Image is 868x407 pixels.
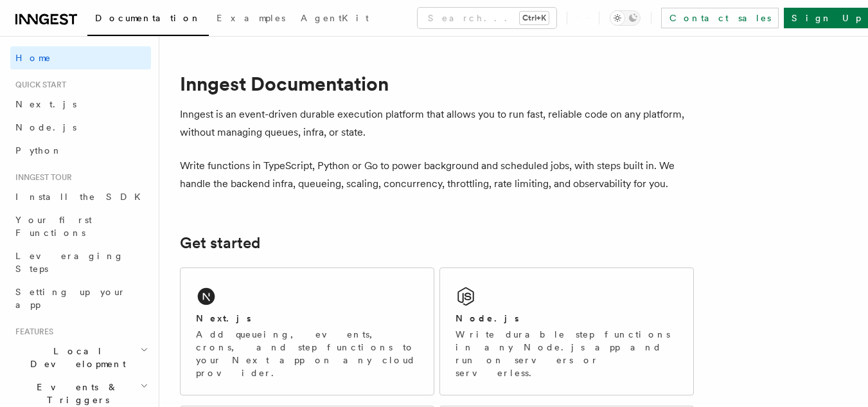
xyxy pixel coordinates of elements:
[456,312,519,325] h2: Node.js
[15,99,76,109] span: Next.js
[15,287,126,310] span: Setting up your app
[10,244,151,280] a: Leveraging Steps
[95,13,201,23] span: Documentation
[10,345,140,370] span: Local Development
[456,328,678,379] p: Write durable step functions in any Node.js app and run on servers or serverless.
[293,4,376,35] a: AgentKit
[10,208,151,244] a: Your first Functions
[180,234,260,252] a: Get started
[10,185,151,208] a: Install the SDK
[217,13,285,23] span: Examples
[439,267,694,395] a: Node.jsWrite durable step functions in any Node.js app and run on servers or serverless.
[10,327,53,337] span: Features
[10,280,151,316] a: Setting up your app
[15,51,51,64] span: Home
[180,72,694,95] h1: Inngest Documentation
[196,312,251,325] h2: Next.js
[10,172,72,183] span: Inngest tour
[520,12,549,24] kbd: Ctrl+K
[209,4,293,35] a: Examples
[15,192,148,202] span: Install the SDK
[10,93,151,116] a: Next.js
[15,145,62,156] span: Python
[10,339,151,375] button: Local Development
[10,46,151,69] a: Home
[15,122,76,132] span: Node.js
[15,251,124,274] span: Leveraging Steps
[15,215,92,238] span: Your first Functions
[610,10,641,26] button: Toggle dark mode
[87,4,209,36] a: Documentation
[180,267,434,395] a: Next.jsAdd queueing, events, crons, and step functions to your Next app on any cloud provider.
[661,8,779,28] a: Contact sales
[10,80,66,90] span: Quick start
[10,139,151,162] a: Python
[180,105,694,141] p: Inngest is an event-driven durable execution platform that allows you to run fast, reliable code ...
[10,381,140,406] span: Events & Triggers
[418,8,556,28] button: Search...Ctrl+K
[301,13,369,23] span: AgentKit
[196,328,418,379] p: Add queueing, events, crons, and step functions to your Next app on any cloud provider.
[180,157,694,193] p: Write functions in TypeScript, Python or Go to power background and scheduled jobs, with steps bu...
[10,116,151,139] a: Node.js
